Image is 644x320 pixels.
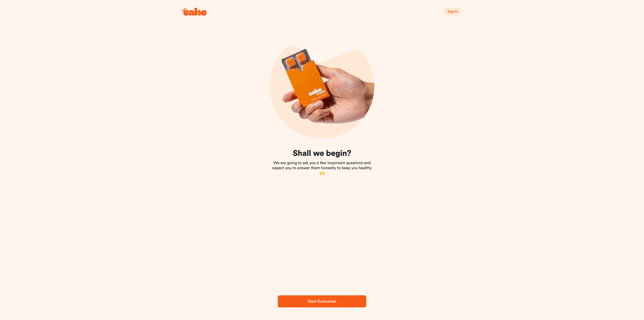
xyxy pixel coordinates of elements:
span: Sign In [447,10,458,13]
button: Start Evaluation [278,295,366,307]
button: Sign In [444,8,461,16]
h1: Shall we begin? [271,149,373,159]
div: We are going to ask you a few important questions and expect you to answer them honestly to keep ... [271,149,373,176]
span: Start Evaluation [308,299,336,303]
img: onboarding-img03.png [270,34,374,138]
